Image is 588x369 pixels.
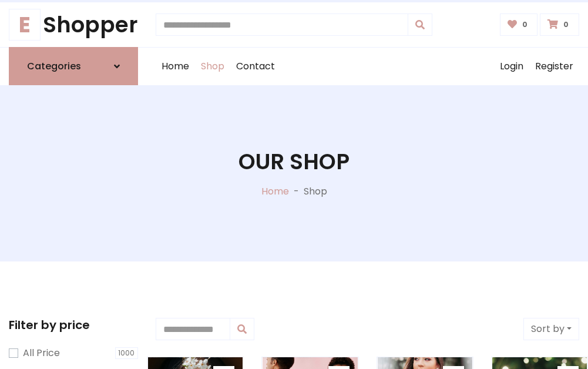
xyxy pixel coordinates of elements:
span: 0 [519,19,530,30]
p: Shop [304,184,327,199]
a: 0 [540,14,579,36]
h1: Our Shop [238,149,350,175]
span: 1000 [115,347,139,359]
label: All Price [23,346,60,360]
a: Home [156,48,195,85]
a: Contact [230,48,281,85]
a: Home [261,184,289,198]
a: Login [494,48,529,85]
a: EShopper [9,12,138,38]
span: 0 [560,19,572,30]
h5: Filter by price [9,318,138,332]
button: Sort by [523,318,579,340]
span: E [9,9,41,41]
h6: Categories [27,61,81,72]
p: - [289,184,304,199]
a: 0 [500,14,538,36]
a: Shop [195,48,230,85]
h1: Shopper [9,12,138,38]
a: Categories [9,47,138,85]
a: Register [529,48,579,85]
